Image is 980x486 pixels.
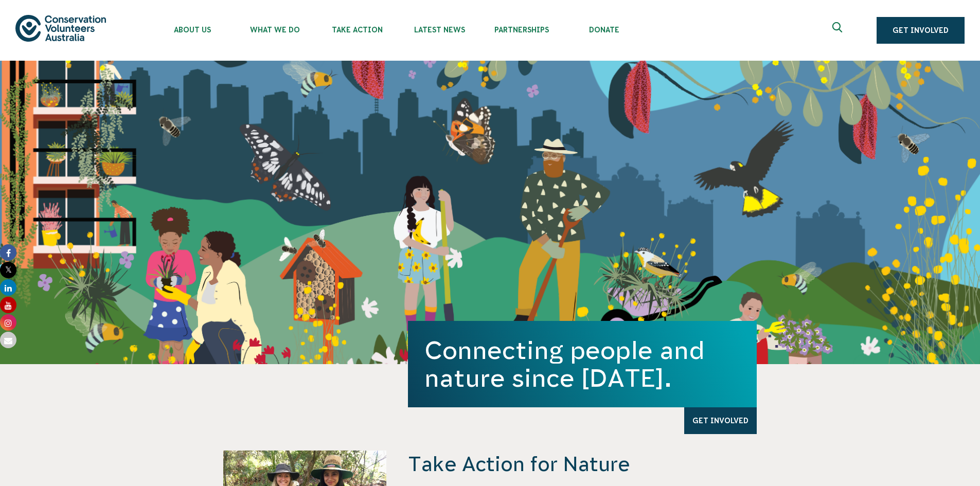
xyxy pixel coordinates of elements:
[234,26,316,34] span: What We Do
[877,17,965,44] a: Get Involved
[408,451,757,477] h4: Take Action for Nature
[15,15,106,41] img: logo.svg
[398,26,480,34] span: Latest News
[151,26,234,34] span: About Us
[424,336,740,392] h1: Connecting people and nature since [DATE].
[826,18,851,43] button: Expand search box Close search box
[316,26,398,34] span: Take Action
[832,22,845,39] span: Expand search box
[563,26,645,34] span: Donate
[480,26,563,34] span: Partnerships
[684,407,757,434] a: Get Involved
